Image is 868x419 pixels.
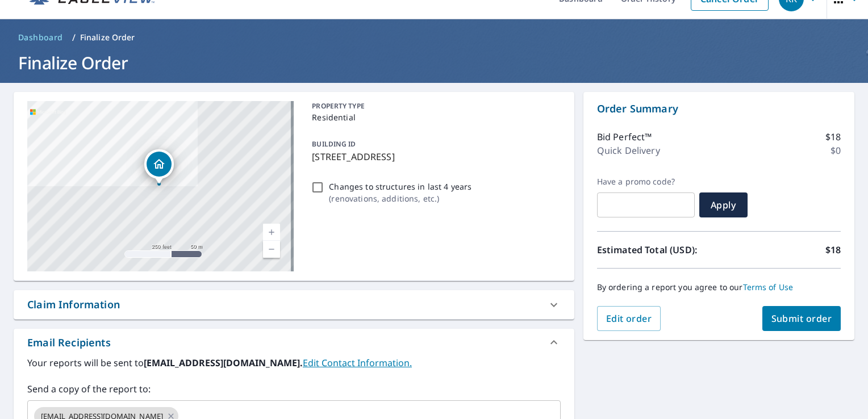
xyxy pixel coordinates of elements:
[14,290,574,319] div: Claim Information
[14,51,854,74] h1: Finalize Order
[80,32,135,43] p: Finalize Order
[27,297,120,312] div: Claim Information
[762,306,841,331] button: Submit order
[14,329,574,356] div: Email Recipients
[312,101,556,111] p: PROPERTY TYPE
[597,177,695,187] label: Have a promo code?
[303,357,412,369] a: EditContactInfo
[831,144,841,157] p: $0
[18,32,63,43] span: Dashboard
[14,28,68,47] a: Dashboard
[708,199,738,211] span: Apply
[312,139,356,149] p: BUILDING ID
[771,312,832,325] span: Submit order
[27,356,561,370] label: Your reports will be sent to
[597,282,841,292] p: By ordering a report you agree to our
[825,130,841,144] p: $18
[312,150,556,164] p: [STREET_ADDRESS]
[27,382,561,396] label: Send a copy of the report to:
[263,224,280,241] a: Current Level 17, Zoom In
[263,241,280,258] a: Current Level 17, Zoom Out
[699,192,748,217] button: Apply
[329,192,471,204] p: ( renovations, additions, etc. )
[597,130,652,144] p: Bid Perfect™
[597,243,719,257] p: Estimated Total (USD):
[144,149,174,185] div: Dropped pin, building 1, Residential property, 3755 Coal River Rd Arnett, WV 25007
[606,312,652,325] span: Edit order
[14,28,854,47] nav: breadcrumb
[743,282,794,292] a: Terms of Use
[312,111,556,123] p: Residential
[597,306,661,331] button: Edit order
[597,101,841,116] p: Order Summary
[825,243,841,257] p: $18
[144,357,303,369] b: [EMAIL_ADDRESS][DOMAIN_NAME].
[27,335,111,350] div: Email Recipients
[597,144,660,157] p: Quick Delivery
[329,181,471,192] p: Changes to structures in last 4 years
[72,31,76,44] li: /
